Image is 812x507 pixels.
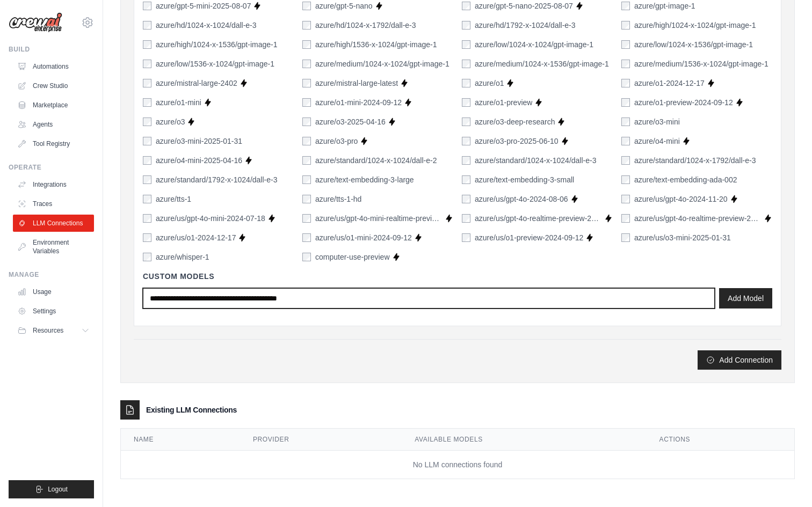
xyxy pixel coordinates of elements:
[302,2,311,10] input: azure/gpt-5-nano
[13,116,94,133] a: Agents
[621,117,630,126] input: azure/o3-mini
[9,12,62,33] img: Logo
[315,155,437,166] label: azure/standard/1024-x-1024/dall-e-2
[462,137,470,145] input: azure/o3-pro-2025-06-10
[621,98,630,107] input: azure/o1-preview-2024-09-12
[462,175,470,184] input: azure/text-embedding-3-small
[634,174,737,185] label: azure/text-embedding-ada-002
[9,480,94,498] button: Logout
[719,288,772,308] button: Add Model
[315,174,414,185] label: azure/text-embedding-3-large
[156,174,277,185] label: azure/standard/1792-x-1024/dall-e-3
[156,232,236,243] label: azure/us/o1-2024-12-17
[302,156,311,165] input: azure/standard/1024-x-1024/dall-e-2
[462,2,470,10] input: azure/gpt-5-nano-2025-08-07
[462,156,470,165] input: azure/standard/1024-x-1024/dall-e-3
[121,451,794,479] td: No LLM connections found
[475,136,559,146] label: azure/o3-pro-2025-06-10
[143,214,151,223] input: azure/us/gpt-4o-mini-2024-07-18
[315,58,450,69] label: azure/medium/1024-x-1024/gpt-image-1
[621,137,630,145] input: azure/o4-mini
[462,233,470,242] input: azure/us/o1-preview-2024-09-12
[143,21,151,30] input: azure/hd/1024-x-1024/dall-e-3
[621,2,630,10] input: azure/gpt-image-1
[156,78,237,89] label: azure/mistral-large-2402
[302,233,311,242] input: azure/us/o1-mini-2024-09-12
[634,97,733,108] label: azure/o1-preview-2024-09-12
[302,253,311,261] input: computer-use-preview
[621,60,630,68] input: azure/medium/1536-x-1024/gpt-image-1
[621,21,630,30] input: azure/high/1024-x-1024/gpt-image-1
[402,429,646,451] th: Available Models
[621,195,630,203] input: azure/us/gpt-4o-2024-11-20
[634,39,753,50] label: azure/low/1024-x-1536/gpt-image-1
[13,322,94,339] button: Resources
[9,45,94,54] div: Build
[13,234,94,260] a: Environment Variables
[315,136,358,146] label: azure/o3-pro
[634,78,705,89] label: azure/o1-2024-12-17
[621,156,630,165] input: azure/standard/1024-x-1792/dall-e-3
[315,213,443,224] label: azure/us/gpt-4o-mini-realtime-preview-2024-12-17
[13,195,94,212] a: Traces
[634,116,680,127] label: azure/o3-mini
[475,232,583,243] label: azure/us/o1-preview-2024-09-12
[156,136,242,146] label: azure/o3-mini-2025-01-31
[621,214,630,223] input: azure/us/gpt-4o-realtime-preview-2024-12-17
[13,135,94,152] a: Tool Registry
[156,213,265,224] label: azure/us/gpt-4o-mini-2024-07-18
[698,350,781,370] button: Add Connection
[156,39,277,50] label: azure/high/1024-x-1536/gpt-image-1
[621,175,630,184] input: azure/text-embedding-ada-002
[475,97,532,108] label: azure/o1-preview
[13,176,94,193] a: Integrations
[302,214,311,223] input: azure/us/gpt-4o-mini-realtime-preview-2024-12-17
[475,155,596,166] label: azure/standard/1024-x-1024/dall-e-3
[462,79,470,87] input: azure/o1
[143,40,151,49] input: azure/high/1024-x-1536/gpt-image-1
[143,117,151,126] input: azure/o3
[143,60,151,68] input: azure/low/1536-x-1024/gpt-image-1
[315,97,402,108] label: azure/o1-mini-2024-09-12
[302,21,311,30] input: azure/hd/1024-x-1792/dall-e-3
[475,78,504,89] label: azure/o1
[156,1,251,11] label: azure/gpt-5-mini-2025-08-07
[13,303,94,320] a: Settings
[634,155,756,166] label: azure/standard/1024-x-1792/dall-e-3
[143,253,151,261] input: azure/whisper-1
[475,194,568,204] label: azure/us/gpt-4o-2024-08-06
[13,283,94,300] a: Usage
[143,195,151,203] input: azure/tts-1
[315,39,437,50] label: azure/high/1536-x-1024/gpt-image-1
[143,2,151,10] input: azure/gpt-5-mini-2025-08-07
[315,1,373,11] label: azure/gpt-5-nano
[156,155,242,166] label: azure/o4-mini-2025-04-16
[621,233,630,242] input: azure/us/o3-mini-2025-01-31
[475,213,602,224] label: azure/us/gpt-4o-realtime-preview-2024-10-01
[302,117,311,126] input: azure/o3-2025-04-16
[143,175,151,184] input: azure/standard/1792-x-1024/dall-e-3
[156,20,257,31] label: azure/hd/1024-x-1024/dall-e-3
[302,79,311,87] input: azure/mistral-large-latest
[475,116,555,127] label: azure/o3-deep-research
[315,232,412,243] label: azure/us/o1-mini-2024-09-12
[302,195,311,203] input: azure/tts-1-hd
[634,58,769,69] label: azure/medium/1536-x-1024/gpt-image-1
[143,233,151,242] input: azure/us/o1-2024-12-17
[143,98,151,107] input: azure/o1-mini
[462,214,470,223] input: azure/us/gpt-4o-realtime-preview-2024-10-01
[302,98,311,107] input: azure/o1-mini-2024-09-12
[475,58,609,69] label: azure/medium/1024-x-1536/gpt-image-1
[634,213,762,224] label: azure/us/gpt-4o-realtime-preview-2024-12-17
[143,156,151,165] input: azure/o4-mini-2025-04-16
[33,326,63,335] span: Resources
[156,252,209,262] label: azure/whisper-1
[462,21,470,30] input: azure/hd/1792-x-1024/dall-e-3
[9,163,94,172] div: Operate
[634,136,680,146] label: azure/o4-mini
[302,60,311,68] input: azure/medium/1024-x-1024/gpt-image-1
[315,194,361,204] label: azure/tts-1-hd
[13,215,94,232] a: LLM Connections
[121,429,240,451] th: Name
[462,117,470,126] input: azure/o3-deep-research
